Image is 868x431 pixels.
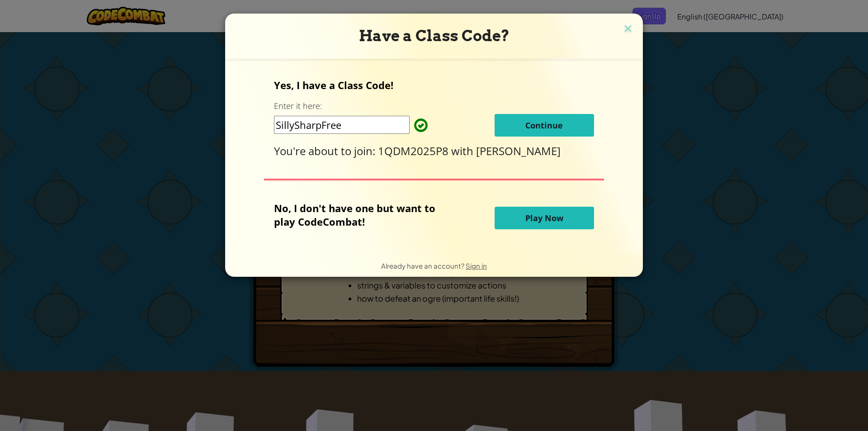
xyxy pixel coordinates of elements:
span: Have a Class Code? [359,27,509,45]
p: No, I don't have one but want to play CodeCombat! [274,201,449,228]
span: [PERSON_NAME] [476,143,561,158]
span: 1QDM2025P8 [378,143,451,158]
span: Play Now [525,213,563,223]
span: with [451,143,476,158]
label: Enter it here: [274,100,322,112]
a: Sign in [466,261,487,270]
span: Already have an account? [381,261,466,270]
span: You're about to join: [274,143,378,158]
span: Continue [525,120,563,131]
button: Continue [495,114,594,137]
img: close icon [622,23,634,36]
button: Play Now [495,207,594,229]
p: Yes, I have a Class Code! [274,78,594,92]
